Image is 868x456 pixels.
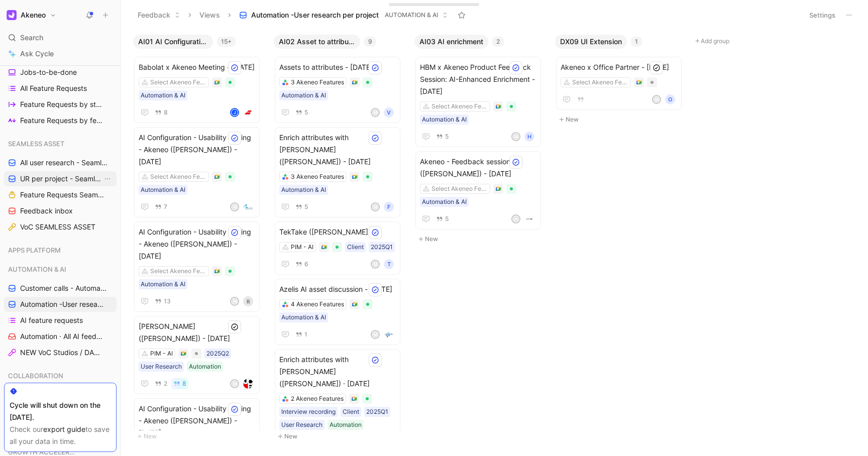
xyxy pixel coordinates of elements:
[343,407,359,417] div: Client
[4,46,117,61] a: Ask Cycle
[4,313,117,328] a: AI feature requests
[631,37,642,47] div: 1
[231,203,238,210] div: M
[422,115,467,125] div: Automation & AI
[4,136,117,235] div: SEAMLESS ASSETAll user research - Seamless Asset ([PERSON_NAME])UR per project - Seamless assets ...
[291,77,344,87] div: 3 Akeneo Features
[20,222,95,232] span: VoC SEAMLESS ASSET
[445,216,449,222] span: 5
[4,262,117,360] div: AUTOMATION & AICustomer calls - Automation ([PERSON_NAME])Automation -User research per projectAI...
[372,109,379,116] div: M
[10,399,111,423] div: Cycle will shut down on the [DATE].
[512,133,519,140] div: M
[4,368,117,383] div: COLLABORATION
[133,35,213,49] button: AI01 AI Configuration
[270,30,410,447] div: AI02 Asset to attributes9New
[243,107,253,118] img: logo
[20,190,105,200] span: Feature Requests Seamless Assets
[304,331,307,337] span: 1
[653,96,660,103] div: M
[279,132,396,168] span: Enrich attributes with [PERSON_NAME] ([PERSON_NAME]) - [DATE]
[182,381,186,387] span: 8
[555,113,688,126] button: New
[20,99,103,109] span: Feature Requests by status
[384,259,394,269] div: T
[4,329,117,344] a: Automation · All AI feedbacks
[150,349,173,359] div: PIM - AI
[164,381,167,387] span: 2
[366,407,388,417] div: 2025Q1
[4,345,117,360] a: NEW VoC Studios / DAM & Automation
[243,379,253,389] img: logo
[434,131,451,142] button: 5
[141,90,185,100] div: Automation & AI
[102,174,113,184] button: View actions
[431,101,488,111] div: Select Akeneo Features
[555,35,627,49] button: DX09 UI Extension
[235,8,453,23] button: Automation -User research per projectAUTOMATION & AI
[805,8,840,22] button: Settings
[8,139,64,149] span: SEAMLESS ASSET
[150,77,206,87] div: Select Akeneo Features
[572,77,628,87] div: Select Akeneo Features
[134,127,260,217] a: AI Configuration - Usability testing - Akeneo ([PERSON_NAME]) - [DATE]Select Akeneo FeaturesAutom...
[279,61,396,73] span: Assets to attributes - [DATE]
[20,315,83,325] span: AI feature requests
[251,10,379,20] span: Automation -User research per project
[243,202,253,212] img: logo
[164,298,171,304] span: 13
[4,30,117,45] div: Search
[20,48,54,60] span: Ask Cycle
[293,107,310,118] button: 5
[20,83,87,93] span: All Feature Requests
[4,81,117,96] a: All Feature Requests
[4,243,117,261] div: APPS PLATFORM
[20,348,105,358] span: NEW VoC Studios / DAM & Automation
[4,368,117,386] div: COLLABORATION
[384,329,394,339] img: logo
[385,10,438,20] span: AUTOMATION & AI
[217,37,236,47] div: 15+
[414,233,547,245] button: New
[4,136,117,151] div: SEAMLESS ASSET
[665,94,675,104] div: O
[4,281,117,296] a: Customer calls - Automation ([PERSON_NAME])
[20,174,102,184] span: UR per project - Seamless assets ([PERSON_NAME])
[291,299,344,309] div: 4 Akeneo Features
[231,380,238,387] div: M
[347,242,364,252] div: Client
[133,430,266,442] button: New
[133,8,185,23] button: Feedback
[206,349,229,359] div: 2025Q2
[141,185,185,195] div: Automation & AI
[231,298,238,305] div: M
[291,242,313,252] div: PIM - AI
[164,204,167,210] span: 7
[8,264,66,274] span: AUTOMATION & AI
[20,67,77,77] span: Jobs-to-be-done
[20,32,43,44] span: Search
[129,30,270,447] div: AI01 AI Configuration15+New
[524,214,534,224] img: logo
[275,279,400,345] a: Azelis AI asset discussion - [DATE]4 Akeneo FeaturesAutomation & AI1Mlogo
[4,155,117,170] a: All user research - Seamless Asset ([PERSON_NAME])
[275,57,400,123] a: Assets to attributes - [DATE]3 Akeneo FeaturesAutomation & AI5MV
[20,206,73,216] span: Feedback inbox
[419,37,483,47] span: AI03 AI enrichment
[293,329,309,340] button: 1
[692,35,827,47] button: Add group
[364,37,376,47] div: 9
[134,57,260,123] a: Babolat x Akeneo Meeting - [DATE]Select Akeneo FeaturesAutomation & AI8Jlogo
[231,109,238,116] div: J
[372,261,379,268] div: M
[372,331,379,338] div: M
[7,10,17,20] img: Akeneo
[150,266,206,276] div: Select Akeneo Features
[293,201,310,212] button: 5
[281,312,326,322] div: Automation & AI
[279,37,355,47] span: AI02 Asset to attributes
[304,109,308,116] span: 5
[139,320,255,345] span: [PERSON_NAME] ([PERSON_NAME]) - [DATE]
[291,172,344,182] div: 3 Akeneo Features
[330,420,362,430] div: Automation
